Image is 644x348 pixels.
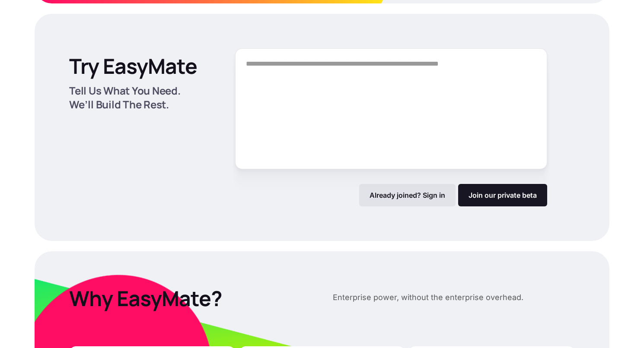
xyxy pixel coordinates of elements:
[370,191,445,199] p: Already joined? Sign in
[359,184,456,206] a: Already joined? Sign in
[69,286,305,311] p: Why EasyMate?
[458,184,547,206] a: Join our private beta
[69,54,197,79] p: Try EasyMate
[333,291,523,304] p: Enterprise power, without the enterprise overhead.
[235,48,547,206] form: Form
[69,84,207,111] p: Tell Us What You Need. We’ll Build The Rest.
